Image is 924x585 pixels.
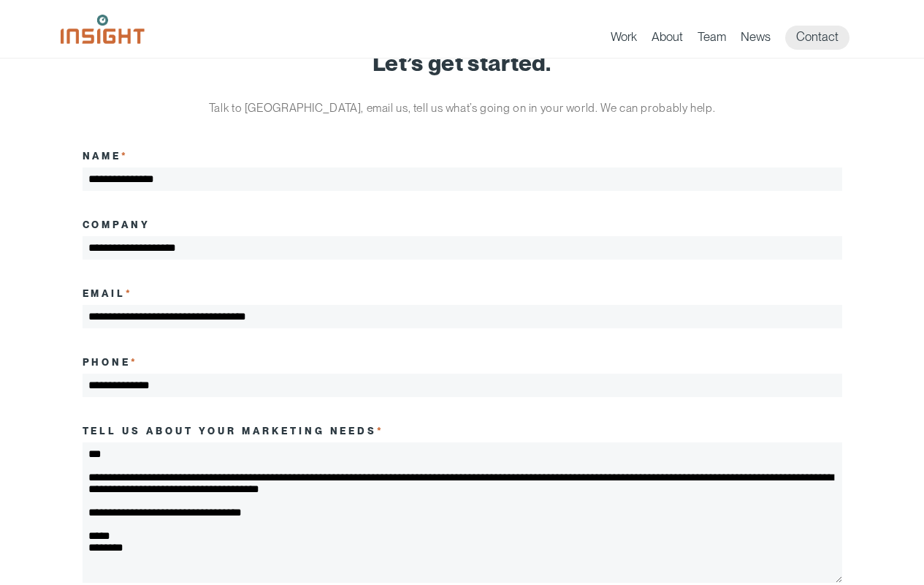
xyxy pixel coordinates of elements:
label: Email [83,287,134,299]
label: Phone [83,356,139,368]
a: Contact [785,26,849,50]
a: News [741,29,771,50]
a: About [652,29,683,50]
a: Work [611,29,637,50]
a: Team [698,29,726,50]
label: Company [83,219,151,230]
label: Name [83,150,129,162]
nav: primary navigation menu [611,26,864,50]
p: Talk to [GEOGRAPHIC_DATA], email us, tell us what’s going on in your world. We can probably help. [188,97,736,119]
label: Tell us about your marketing needs [83,425,385,437]
img: Insight Marketing Design [61,15,145,44]
h1: Let’s get started. [83,50,842,75]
